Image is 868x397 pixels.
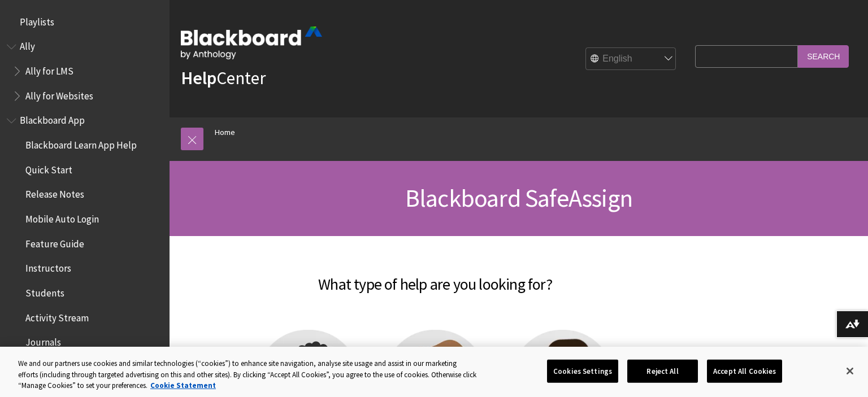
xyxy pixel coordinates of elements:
span: Journals [25,333,61,348]
span: Release Notes [25,185,84,200]
nav: Book outline for Anthology Ally Help [7,37,163,106]
div: We and our partners use cookies and similar technologies (“cookies”) to enhance site navigation, ... [18,358,478,391]
a: Home [215,125,235,139]
img: Blackboard by Anthology [181,27,322,59]
span: Ally for Websites [25,86,93,102]
span: Ally for LMS [25,62,73,77]
strong: Help [181,67,216,89]
select: Site Language Selector [586,47,676,70]
span: Students [25,283,64,299]
span: Blackboard SafeAssign [405,182,632,213]
nav: Book outline for Playlists [7,12,163,32]
span: Activity Stream [25,308,89,324]
button: Reject All [627,359,698,383]
h2: What type of help are you looking for? [181,259,689,296]
span: Blackboard Learn App Help [25,136,137,151]
span: Ally [20,37,35,53]
span: Mobile Auto Login [25,210,99,225]
span: Playlists [20,12,54,28]
span: Quick Start [25,160,72,176]
input: Search [798,45,849,67]
button: Accept All Cookies [707,359,782,383]
a: HelpCenter [181,67,266,89]
span: Instructors [25,259,71,274]
button: Cookies Settings [547,359,618,383]
a: More information about your privacy, opens in a new tab [150,381,216,390]
button: Close [837,359,862,383]
span: Blackboard App [20,111,85,126]
span: Feature Guide [25,234,84,250]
